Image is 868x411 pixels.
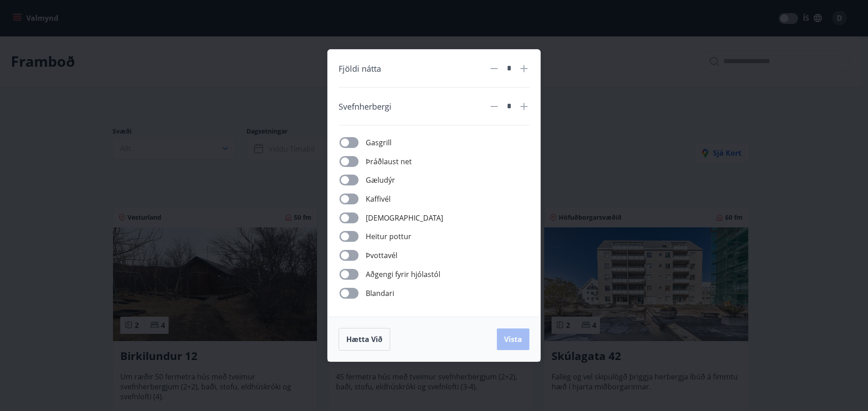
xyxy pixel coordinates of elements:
[366,269,440,280] span: Aðgengi fyrir hjólastól
[366,137,392,148] span: Gasgrill
[366,194,391,204] span: Kaffivél
[366,288,394,299] span: Blandari
[366,156,412,167] span: Þráðlaust net
[339,63,381,74] span: Fjöldi nátta
[339,328,390,351] button: Hætta við
[339,101,392,112] span: Svefnherbergi
[366,175,395,185] span: Gæludýr
[366,231,411,242] span: Heitur pottur
[366,250,397,261] span: Þvottavél
[346,334,382,344] span: Hætta við
[366,212,443,223] span: [DEMOGRAPHIC_DATA]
